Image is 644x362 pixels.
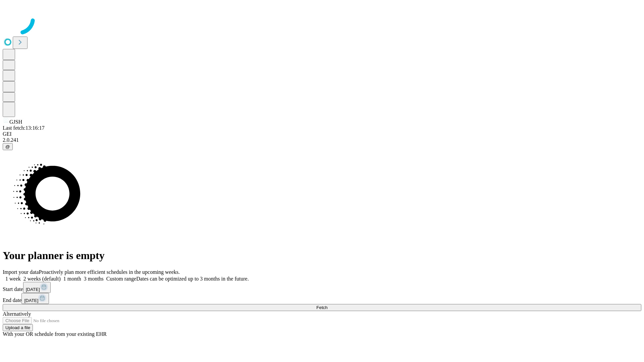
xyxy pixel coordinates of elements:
[84,276,104,282] span: 3 months
[106,276,136,282] span: Custom range
[3,331,107,337] span: With your OR schedule from your existing EHR
[3,311,31,317] span: Alternatively
[3,304,641,311] button: Fetch
[3,293,641,304] div: End date
[3,282,641,293] div: Start date
[24,298,38,303] span: [DATE]
[26,287,40,292] span: [DATE]
[9,119,22,125] span: GJSH
[3,324,33,331] button: Upload a file
[316,305,327,310] span: Fetch
[5,276,21,282] span: 1 week
[23,276,61,282] span: 2 weeks (default)
[3,143,13,150] button: @
[23,282,51,293] button: [DATE]
[3,249,641,262] h1: Your planner is empty
[5,144,10,149] span: @
[21,293,49,304] button: [DATE]
[39,269,180,275] span: Proactively plan more efficient schedules in the upcoming weeks.
[3,137,641,143] div: 2.0.241
[3,269,39,275] span: Import your data
[136,276,249,282] span: Dates can be optimized up to 3 months in the future.
[3,131,641,137] div: GEI
[63,276,81,282] span: 1 month
[3,125,45,131] span: Last fetch: 13:16:17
